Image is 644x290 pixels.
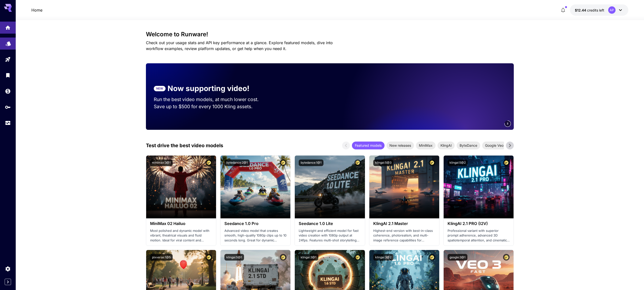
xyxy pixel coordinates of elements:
[373,254,393,261] button: klingai:3@2
[457,142,480,149] div: ByteDance
[299,228,361,243] p: Lightweight and efficient model for fast video creation with 1080p output at 24fps. Features mult...
[354,159,361,166] button: Certified Model – Vetted for best performance and includes a commercial license.
[386,143,414,148] span: New releases
[224,159,250,166] button: bytedance:2@1
[575,8,604,13] div: $12.44202
[150,221,212,226] h3: MiniMax 02 Hailuo
[570,4,628,16] button: $12.44202AP
[354,254,361,261] button: Certified Model – Vetted for best performance and includes a commercial license.
[220,156,290,218] img: alt
[373,159,393,166] button: klingai:5@3
[438,142,455,149] div: KlingAI
[448,228,510,243] p: Professional variant with superior prompt adherence, advanced 3D spatiotemporal attention, and ci...
[503,159,510,166] button: Certified Model – Vetted for best performance and includes a commercial license.
[31,7,42,13] nav: breadcrumb
[438,143,455,148] span: KlingAI
[224,221,286,226] h3: Seedance 1.0 Pro
[299,159,323,166] button: bytedance:1@1
[448,221,510,226] h3: KlingAI 2.1 PRO (I2V)
[429,254,435,261] button: Certified Model – Vetted for best performance and includes a commercial license.
[386,142,414,149] div: New releases
[224,254,244,261] button: klingai:5@1
[608,6,616,14] div: AP
[5,104,11,110] div: API Keys
[5,72,11,78] div: Library
[224,228,286,243] p: Advanced video model that creates smooth, high-quality 1080p clips up to 10 seconds long. Great f...
[5,88,11,94] div: Wallet
[150,254,173,261] button: pixverse:1@5
[146,142,223,149] p: Test drive the best video models
[5,120,11,126] div: Usage
[146,156,216,218] img: alt
[295,156,365,218] img: alt
[150,159,173,166] button: minimax:3@1
[206,254,212,261] button: Certified Model – Vetted for best performance and includes a commercial license.
[416,142,436,149] div: MiniMax
[369,156,439,218] img: alt
[373,221,435,226] h3: KlingAI 2.1 Master
[146,31,514,38] h3: Welcome to Runware!
[146,40,333,51] span: Check out your usage stats and API key performance at a glance. Explore featured models, dive int...
[206,159,212,166] button: Certified Model – Vetted for best performance and includes a commercial license.
[299,254,318,261] button: klingai:3@1
[352,143,385,148] span: Featured models
[5,23,11,29] div: Home
[5,279,11,285] button: Expand sidebar
[5,39,11,45] div: Models
[482,143,506,148] span: Google Veo
[429,159,435,166] button: Certified Model – Vetted for best performance and includes a commercial license.
[503,254,510,261] button: Certified Model – Vetted for best performance and includes a commercial license.
[167,83,249,94] p: Now supporting video!
[299,221,361,226] h3: Seedance 1.0 Lite
[280,159,286,166] button: Certified Model – Vetted for best performance and includes a commercial license.
[507,122,508,125] span: 2
[5,266,11,272] div: Settings
[416,143,436,148] span: MiniMax
[457,143,480,148] span: ByteDance
[444,156,514,218] img: alt
[587,8,604,12] span: credits left
[448,159,468,166] button: klingai:5@2
[373,228,435,243] p: Highest-end version with best-in-class coherence, photorealism, and multi-image reference capabil...
[575,8,587,12] span: $12.44
[482,142,506,149] div: Google Veo
[156,86,163,91] p: NEW
[448,254,467,261] button: google:3@1
[31,7,42,13] a: Home
[154,96,268,103] p: Run the best video models, at much lower cost.
[154,103,268,110] p: Save up to $500 for every 1000 Kling assets.
[150,228,212,243] p: Most polished and dynamic model with vibrant, theatrical visuals and fluid motion. Ideal for vira...
[5,56,11,63] div: Playground
[352,142,385,149] div: Featured models
[280,254,286,261] button: Certified Model – Vetted for best performance and includes a commercial license.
